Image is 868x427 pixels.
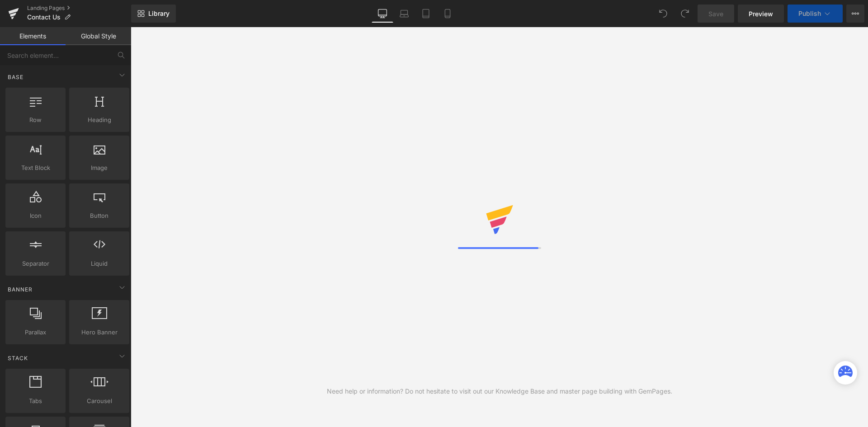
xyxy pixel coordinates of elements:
span: Icon [8,211,63,221]
span: Library [148,9,170,18]
span: Image [72,163,127,173]
button: Publish [788,5,843,23]
span: Preview [749,9,773,19]
span: Text Block [8,163,63,173]
a: Global Style [66,27,131,45]
a: Landing Pages [27,5,131,12]
button: Undo [654,5,672,23]
span: Stack [7,354,29,362]
span: Base [7,73,24,81]
span: Contact Us [27,14,61,21]
a: Tablet [415,5,437,23]
span: Save [708,9,723,19]
span: Parallax [8,328,63,337]
a: Preview [738,5,784,23]
a: New Library [131,5,176,23]
span: Separator [8,259,63,268]
span: Row [8,115,63,125]
span: Liquid [72,259,127,268]
a: Desktop [372,5,393,23]
span: Carousel [72,396,127,406]
a: Mobile [437,5,458,23]
button: More [846,5,864,23]
button: Redo [676,5,694,23]
span: Publish [798,10,821,17]
span: Button [72,211,127,221]
span: Banner [7,285,33,294]
span: Tabs [8,396,63,406]
span: Hero Banner [72,328,127,337]
span: Heading [72,115,127,125]
a: Laptop [393,5,415,23]
div: Need help or information? Do not hesitate to visit out our Knowledge Base and master page buildin... [327,386,672,396]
